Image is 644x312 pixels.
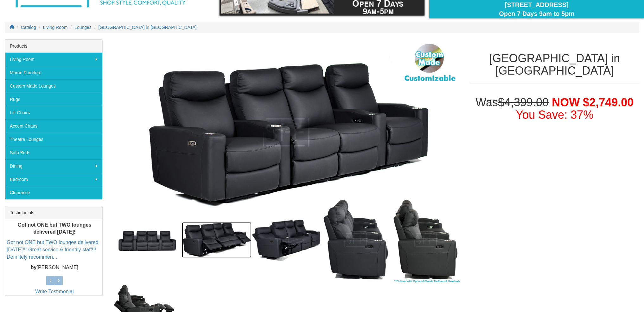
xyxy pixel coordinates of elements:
[35,289,73,294] a: Write Testimonial
[7,240,99,260] a: Got not ONE but TWO lounges delivered [DATE]!!! Great service & friendly staff!!! Definitely reco...
[470,96,639,121] h1: Was
[5,146,102,159] a: Sofa Beds
[5,79,102,93] a: Custom Made Lounges
[516,108,593,121] font: You Save: 37%
[7,264,102,271] p: [PERSON_NAME]
[5,119,102,133] a: Accent Chairs
[470,52,639,77] h1: [GEOGRAPHIC_DATA] in [GEOGRAPHIC_DATA]
[17,222,91,235] b: Got not ONE but TWO lounges delivered [DATE]!
[5,206,102,219] div: Testimonials
[5,66,102,79] a: Moran Furniture
[31,264,37,270] b: by
[552,96,634,109] span: NOW $2,749.00
[5,159,102,173] a: Dining
[5,133,102,146] a: Theatre Lounges
[99,25,197,30] a: [GEOGRAPHIC_DATA] in [GEOGRAPHIC_DATA]
[5,40,102,53] div: Products
[5,93,102,106] a: Rugs
[74,25,92,30] a: Lounges
[5,173,102,186] a: Bedroom
[5,186,102,199] a: Clearance
[5,53,102,66] a: Living Room
[5,106,102,119] a: Lift Chairs
[43,25,68,30] a: Living Room
[21,25,36,30] a: Catalog
[498,96,549,109] del: $4,399.00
